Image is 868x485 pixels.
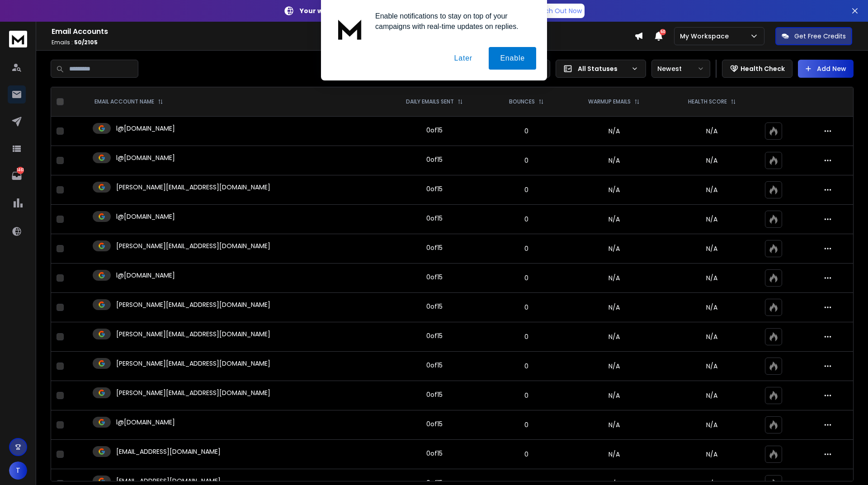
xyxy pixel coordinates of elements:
[443,47,483,70] button: Later
[116,183,270,192] p: [PERSON_NAME][EMAIL_ADDRESS][DOMAIN_NAME]
[494,450,558,459] p: 0
[494,127,558,136] p: 0
[494,362,558,371] p: 0
[494,156,558,165] p: 0
[670,332,754,341] p: N/A
[426,243,443,252] div: 0 of 15
[564,293,664,322] td: N/A
[94,98,163,105] div: EMAIL ACCOUNT NAME
[426,184,443,193] div: 0 of 15
[116,241,270,250] p: [PERSON_NAME][EMAIL_ADDRESS][DOMAIN_NAME]
[564,440,664,469] td: N/A
[494,244,558,253] p: 0
[670,420,754,429] p: N/A
[368,11,536,32] div: Enable notifications to stay on top of your campaigns with real-time updates on replies.
[17,167,24,174] p: 1461
[564,146,664,175] td: N/A
[426,331,443,340] div: 0 of 15
[670,391,754,400] p: N/A
[670,185,754,194] p: N/A
[564,410,664,440] td: N/A
[116,212,175,221] p: l@[DOMAIN_NAME]
[116,418,175,427] p: l@[DOMAIN_NAME]
[564,175,664,205] td: N/A
[670,450,754,459] p: N/A
[116,124,175,133] p: l@[DOMAIN_NAME]
[426,419,443,428] div: 0 of 15
[564,381,664,410] td: N/A
[116,153,175,162] p: l@[DOMAIN_NAME]
[564,205,664,234] td: N/A
[426,302,443,311] div: 0 of 15
[332,11,368,47] img: notification icon
[426,155,443,164] div: 0 of 15
[670,303,754,312] p: N/A
[406,98,454,105] p: DAILY EMAILS SENT
[564,117,664,146] td: N/A
[670,156,754,165] p: N/A
[116,300,270,309] p: [PERSON_NAME][EMAIL_ADDRESS][DOMAIN_NAME]
[688,98,727,105] p: HEALTH SCORE
[494,303,558,312] p: 0
[670,273,754,283] p: N/A
[494,391,558,400] p: 0
[116,388,270,397] p: [PERSON_NAME][EMAIL_ADDRESS][DOMAIN_NAME]
[494,185,558,194] p: 0
[116,271,175,280] p: l@[DOMAIN_NAME]
[588,98,631,105] p: WARMUP EMAILS
[670,244,754,253] p: N/A
[494,273,558,283] p: 0
[564,352,664,381] td: N/A
[426,390,443,399] div: 0 of 15
[564,322,664,352] td: N/A
[494,215,558,224] p: 0
[489,47,536,70] button: Enable
[564,264,664,293] td: N/A
[494,332,558,341] p: 0
[426,273,443,282] div: 0 of 15
[9,461,27,480] button: T
[116,359,270,368] p: [PERSON_NAME][EMAIL_ADDRESS][DOMAIN_NAME]
[426,126,443,135] div: 0 of 15
[509,98,535,105] p: BOUNCES
[670,362,754,371] p: N/A
[564,234,664,264] td: N/A
[116,330,270,339] p: [PERSON_NAME][EMAIL_ADDRESS][DOMAIN_NAME]
[426,361,443,370] div: 0 of 15
[494,420,558,429] p: 0
[670,215,754,224] p: N/A
[426,449,443,458] div: 0 of 15
[116,447,221,456] p: [EMAIL_ADDRESS][DOMAIN_NAME]
[8,167,26,185] a: 1461
[670,127,754,136] p: N/A
[426,214,443,223] div: 0 of 15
